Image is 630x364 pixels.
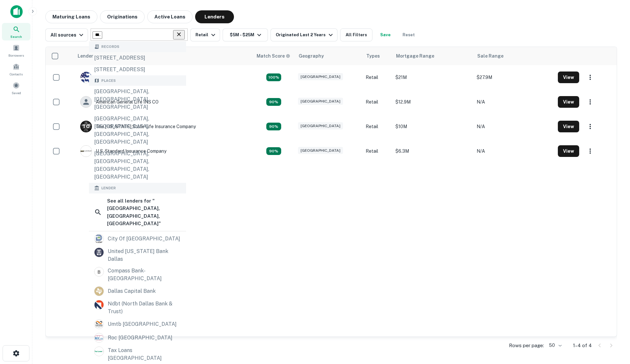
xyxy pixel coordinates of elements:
[101,185,116,191] span: Lender
[83,123,89,130] p: T O
[2,61,30,78] a: Contacts
[108,248,181,263] div: united [US_STATE] bank dallas
[473,114,555,139] td: N/A
[547,341,563,350] div: 50
[392,65,473,90] td: $21M
[392,139,473,163] td: $6.3M
[223,28,268,41] button: $5M - $25M
[558,145,579,157] button: View
[298,122,343,130] div: [GEOGRAPHIC_DATA]
[473,139,555,163] td: N/A
[366,123,378,130] div: Retail
[266,147,281,155] div: Capitalize uses an advanced AI algorithm to match your search with the best lender. The match sco...
[89,246,186,265] a: united [US_STATE] bank dallas
[266,73,281,81] div: Capitalize uses an advanced AI algorithm to match your search with the best lender. The match sco...
[89,113,186,148] div: [GEOGRAPHIC_DATA], [GEOGRAPHIC_DATA], [GEOGRAPHIC_DATA], [GEOGRAPHIC_DATA]
[10,5,23,18] img: capitalize-icon.png
[89,331,186,345] a: roc [GEOGRAPHIC_DATA]
[271,28,337,41] button: Originated Last 2 Years
[362,47,392,65] th: Types
[477,52,503,60] div: Sale Range
[366,98,378,105] div: Retail
[89,317,186,331] a: umtb [GEOGRAPHIC_DATA]
[10,34,22,39] span: Search
[298,73,343,81] div: [GEOGRAPHIC_DATA]
[89,52,186,64] div: [STREET_ADDRESS]
[295,47,362,65] th: Geography
[89,86,186,113] div: [GEOGRAPHIC_DATA], [GEOGRAPHIC_DATA], [GEOGRAPHIC_DATA]
[78,52,93,60] div: Lender
[80,72,164,83] div: Liberty Bankers Insurance Group
[8,53,24,58] span: Borrowers
[598,312,630,343] iframe: Chat Widget
[108,319,177,329] div: umtb [GEOGRAPHIC_DATA]
[94,267,104,276] img: bbvacompass.com.png
[108,300,181,315] div: ndbt (north dallas bank & trust)
[108,347,181,362] div: tax loans [GEOGRAPHIC_DATA]
[375,28,396,41] button: Save your search to get updates of matches that match your search criteria.
[299,52,324,60] div: Geography
[100,10,145,23] button: Originations
[74,47,253,65] th: Lender
[473,90,555,114] td: N/A
[298,147,343,154] div: [GEOGRAPHIC_DATA]
[94,333,104,342] img: picture
[173,30,185,39] button: Clear
[558,121,579,132] button: View
[89,148,186,183] div: [GEOGRAPHIC_DATA], [GEOGRAPHIC_DATA], [GEOGRAPHIC_DATA], [GEOGRAPHIC_DATA]
[80,96,159,108] div: American General Life INS CO
[340,28,372,41] button: All Filters
[12,90,21,95] span: Saved
[366,74,378,81] div: Retail
[473,47,555,65] th: Sale Range
[108,286,156,296] div: dallas capital bank
[398,28,419,41] button: Reset
[10,72,23,77] span: Contacts
[80,145,166,157] div: U.s. Standard Insurance Company
[101,78,116,83] span: Places
[45,28,88,41] button: All sources
[257,52,290,60] div: Capitalize uses an advanced AI algorithm to match your search with the best lender. The match sco...
[396,52,434,60] div: Mortgage Range
[89,265,186,284] a: compass bank-[GEOGRAPHIC_DATA]
[108,267,181,282] div: compass bank-[GEOGRAPHIC_DATA]
[81,146,92,157] img: picture
[366,148,378,155] div: Retail
[509,342,544,349] p: Rows per page:
[81,72,92,83] img: picture
[195,10,234,23] button: Lenders
[392,90,473,114] td: $12.9M
[392,114,473,139] td: $10M
[473,65,555,90] td: $27.9M
[94,234,104,243] img: picture
[2,23,30,40] a: Search
[276,31,334,39] div: Originated Last 2 Years
[108,234,180,244] div: city of [GEOGRAPHIC_DATA]
[101,44,119,50] span: Records
[94,300,104,309] img: picture
[2,79,30,97] a: Saved
[94,287,104,296] img: picture
[89,284,186,298] a: dallas capital bank
[80,121,196,132] div: The [US_STATE] State Life Insurance Company
[45,10,97,23] button: Maturing Loans
[50,31,85,39] div: All sources
[94,347,104,356] img: picture
[558,72,579,83] button: View
[2,42,30,59] a: Borrowers
[266,123,281,130] div: Capitalize uses an advanced AI algorithm to match your search with the best lender. The match sco...
[573,342,592,349] p: 1–4 of 4
[392,47,473,65] th: Mortgage Range
[94,320,104,329] img: picture
[366,52,380,60] div: Types
[257,52,289,60] h6: Match Score
[266,98,281,106] div: Capitalize uses an advanced AI algorithm to match your search with the best lender. The match sco...
[558,96,579,108] button: View
[89,64,186,75] div: [STREET_ADDRESS]
[89,232,186,246] a: city of [GEOGRAPHIC_DATA]
[147,10,193,23] button: Active Loans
